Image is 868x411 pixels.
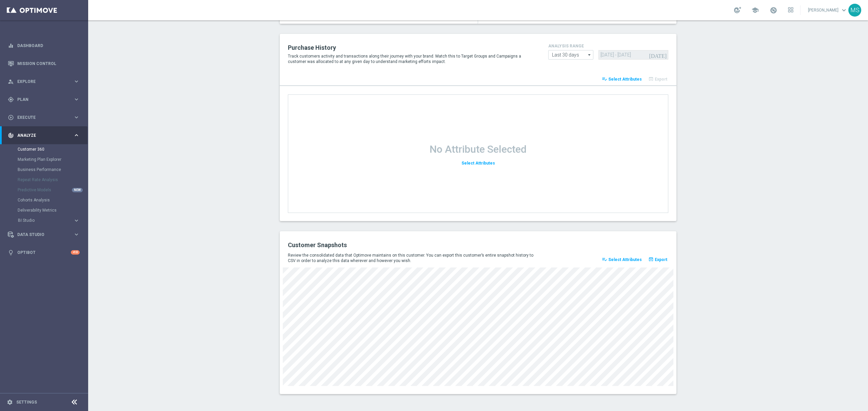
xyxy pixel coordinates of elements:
[8,43,14,49] i: equalizer
[17,133,73,137] span: Analyze
[648,257,654,262] i: open_in_browser
[17,37,80,55] a: Dashboard
[8,79,14,85] i: person_search
[73,114,80,121] i: keyboard_arrow_right
[73,132,80,138] i: keyboard_arrow_right
[8,132,73,138] div: Analyze
[647,255,668,264] button: open_in_browser Export
[71,250,80,255] div: +10
[72,188,83,192] div: NEW
[602,257,607,262] i: playlist_add_check
[7,43,80,48] button: equalizer Dashboard
[18,205,87,215] div: Deliverability Metrics
[8,96,73,103] div: Plan
[655,257,667,262] span: Export
[18,218,80,223] button: BI Studio keyboard_arrow_right
[17,98,73,102] span: Plan
[18,215,87,225] div: BI Studio
[18,218,73,222] div: BI Studio
[18,165,87,175] div: Business Performance
[17,115,73,120] span: Execute
[18,195,87,205] div: Cohorts Analysis
[7,232,80,237] button: Data Studio keyboard_arrow_right
[8,96,14,103] i: gps_fixed
[602,76,607,82] i: playlist_add_check
[18,157,71,162] a: Marketing Plan Explorer
[7,250,80,255] button: lightbulb Optibot +10
[7,97,80,102] button: gps_fixed Plan keyboard_arrow_right
[288,44,538,52] h2: Purchase History
[8,37,80,55] div: Dashboard
[17,243,71,261] a: Optibot
[840,6,848,14] span: keyboard_arrow_down
[461,161,495,166] span: Select Attributes
[8,132,14,138] i: track_changes
[7,79,80,84] button: person_search Explore keyboard_arrow_right
[288,253,538,263] p: Review the consolidated data that Optimove maintains on this customer. You can export this custom...
[7,399,13,405] i: settings
[848,4,861,17] div: MS
[601,255,643,264] button: playlist_add_check Select Attributes
[8,114,14,121] i: play_circle_outline
[7,115,80,120] button: play_circle_outline Execute keyboard_arrow_right
[8,79,73,85] div: Explore
[73,231,80,238] i: keyboard_arrow_right
[8,232,73,238] div: Data Studio
[7,133,80,138] button: track_changes Analyze keyboard_arrow_right
[18,175,87,185] div: Repeat Rate Analysis
[8,243,80,261] div: Optibot
[18,154,87,165] div: Marketing Plan Explorer
[608,257,642,262] span: Select Attributes
[8,55,80,72] div: Mission Control
[548,44,668,48] h4: analysis range
[18,185,87,195] div: Predictive Models
[288,53,538,64] p: Track customers activity and transactions along their journey with your brand. Match this to Targ...
[16,400,37,404] a: Settings
[807,5,848,15] a: [PERSON_NAME]keyboard_arrow_down
[17,233,73,237] span: Data Studio
[18,147,71,152] a: Customer 360
[608,77,642,82] span: Select Attributes
[73,96,80,103] i: keyboard_arrow_right
[18,167,71,172] a: Business Performance
[17,55,80,72] a: Mission Control
[8,114,73,121] div: Execute
[18,197,71,203] a: Cohorts Analysis
[8,250,14,256] i: lightbulb
[7,61,80,66] button: Mission Control
[18,218,66,222] span: BI Studio
[73,217,80,224] i: keyboard_arrow_right
[288,241,473,249] h2: Customer Snapshots
[751,6,759,14] span: school
[601,74,643,84] button: playlist_add_check Select Attributes
[460,159,496,168] button: Select Attributes
[430,143,527,155] h1: No Attribute Selected
[18,208,71,213] a: Deliverability Metrics
[18,144,87,154] div: Customer 360
[17,80,73,84] span: Explore
[73,78,80,85] i: keyboard_arrow_right
[548,50,593,60] input: analysis range
[586,50,593,59] i: arrow_drop_down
